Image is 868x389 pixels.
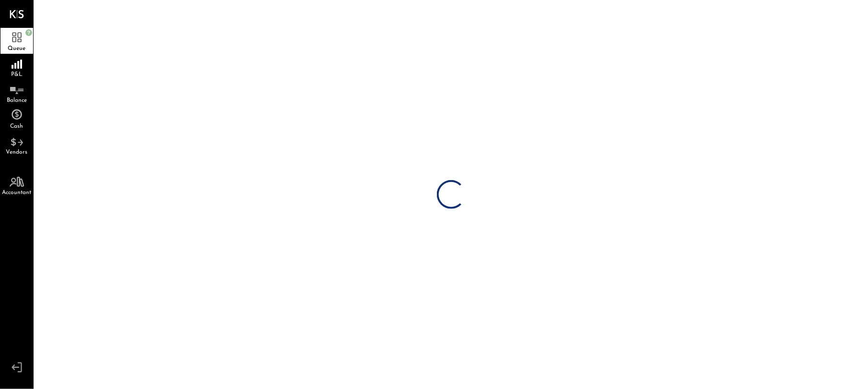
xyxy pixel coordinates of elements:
a: Queue [0,28,33,54]
a: P&L [0,54,33,80]
a: Accountant [0,172,33,198]
span: Cash [11,123,23,129]
span: Balance [7,97,27,103]
span: Vendors [6,149,28,155]
span: P&L [12,72,23,77]
span: Accountant [2,190,32,195]
a: Balance [0,80,33,106]
a: Vendors [0,132,33,158]
a: Cash [0,106,33,132]
span: Queue [8,46,26,51]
